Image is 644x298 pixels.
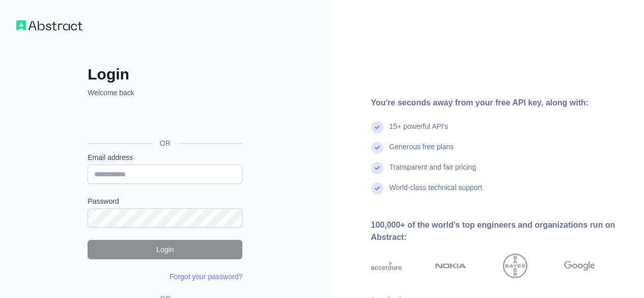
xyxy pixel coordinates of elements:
[88,152,242,162] label: Email address
[389,121,449,142] div: 15+ powerful API's
[371,121,383,133] img: check mark
[170,273,242,281] a: Forgot your password?
[88,65,242,84] h2: Login
[152,138,179,148] span: OR
[564,254,595,278] img: google
[435,254,466,278] img: nokia
[371,254,402,278] img: accenture
[371,182,383,195] img: check mark
[389,142,454,162] div: Generous free plans
[371,142,383,154] img: check mark
[88,88,242,98] p: Welcome back
[88,240,242,259] button: Login
[371,97,628,109] div: You're seconds away from your free API key, along with:
[88,196,242,206] label: Password
[389,162,477,182] div: Transparent and fair pricing
[371,219,628,243] div: 100,000+ of the world's top engineers and organizations run on Abstract:
[16,20,82,31] img: Workflow
[82,109,245,131] iframe: Sign in with Google Button
[503,254,527,278] img: bayer
[389,182,483,203] div: World-class technical support
[371,162,383,174] img: check mark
